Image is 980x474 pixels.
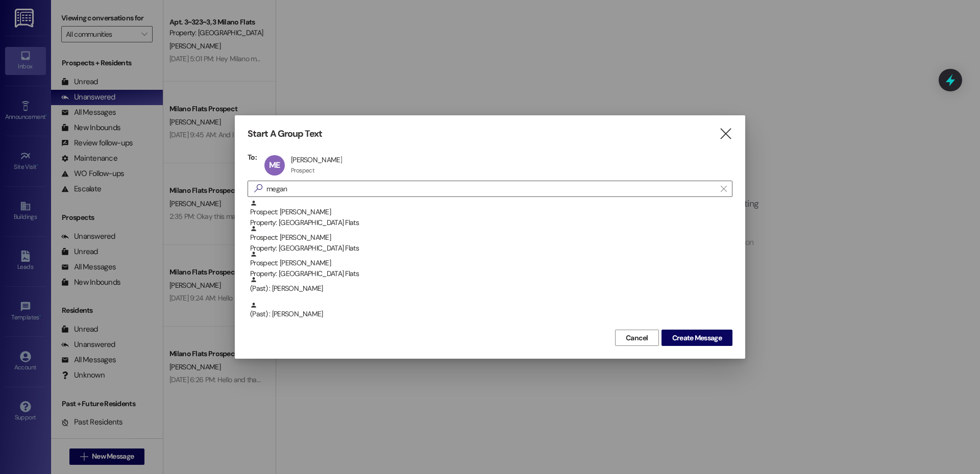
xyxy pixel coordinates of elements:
[266,182,716,196] input: Search for any contact or apartment
[248,128,322,140] h3: Start A Group Text
[248,225,732,251] div: Prospect: [PERSON_NAME]Property: [GEOGRAPHIC_DATA] Flats
[721,185,726,193] i: 
[248,251,732,276] div: Prospect: [PERSON_NAME]Property: [GEOGRAPHIC_DATA] Flats
[291,166,314,174] div: Prospect
[291,155,342,164] div: [PERSON_NAME]
[719,129,732,139] i: 
[250,251,732,280] div: Prospect: [PERSON_NAME]
[716,181,732,196] button: Clear text
[248,153,257,162] h3: To:
[250,183,266,194] i: 
[248,276,732,302] div: (Past) : [PERSON_NAME]
[250,268,732,279] div: Property: [GEOGRAPHIC_DATA] Flats
[250,199,732,229] div: Prospect: [PERSON_NAME]
[250,225,732,254] div: Prospect: [PERSON_NAME]
[269,160,280,170] span: ME
[248,302,732,327] div: (Past) : [PERSON_NAME]
[248,199,732,225] div: Prospect: [PERSON_NAME]Property: [GEOGRAPHIC_DATA] Flats
[250,302,732,319] div: (Past) : [PERSON_NAME]
[626,333,648,343] span: Cancel
[672,333,722,343] span: Create Message
[661,330,732,346] button: Create Message
[615,330,659,346] button: Cancel
[250,276,732,294] div: (Past) : [PERSON_NAME]
[250,243,732,254] div: Property: [GEOGRAPHIC_DATA] Flats
[250,217,732,228] div: Property: [GEOGRAPHIC_DATA] Flats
